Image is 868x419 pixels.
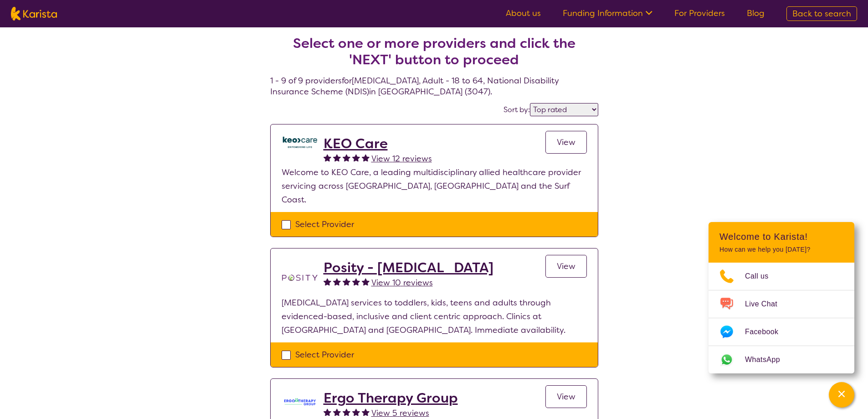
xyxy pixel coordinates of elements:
a: About us [506,8,541,19]
img: fullstar [362,408,370,416]
img: fullstar [352,408,360,416]
img: fullstar [333,408,341,416]
img: j2t6pnkwm7fb0fx62ebc.jpg [282,390,318,413]
p: [MEDICAL_DATA] services to toddlers, kids, teens and adults through evidenced-based, inclusive an... [282,296,587,337]
img: fullstar [343,278,350,285]
a: View 12 reviews [371,152,432,166]
p: How can we help you [DATE]? [719,246,843,253]
img: fullstar [324,154,331,161]
span: View 12 reviews [371,153,432,164]
img: fullstar [333,154,341,161]
ul: Choose channel [709,263,854,373]
a: View 10 reviews [371,276,433,290]
span: WhatsApp [745,353,791,367]
button: Channel Menu [829,382,854,408]
span: View 5 reviews [371,408,429,419]
img: fullstar [324,408,331,416]
a: View [545,385,587,408]
img: fullstar [362,154,370,161]
span: View [557,391,575,402]
a: Posity - [MEDICAL_DATA] [324,259,493,276]
a: Ergo Therapy Group [324,390,458,406]
h2: Welcome to Karista! [719,231,843,242]
span: View [557,137,575,148]
a: KEO Care [324,135,432,152]
a: Back to search [786,6,857,21]
img: fullstar [362,278,370,285]
img: fullstar [352,154,360,161]
a: View [545,255,587,278]
img: t1bslo80pcylnzwjhndq.png [282,259,318,296]
h2: Select one or more providers and click the 'NEXT' button to proceed [281,35,587,68]
span: Facebook [745,325,789,339]
img: fullstar [352,278,360,285]
img: fullstar [333,278,341,285]
h4: 1 - 9 of 9 providers for [MEDICAL_DATA] , Adult - 18 to 64 , National Disability Insurance Scheme... [270,13,598,97]
span: View [557,261,575,272]
span: Back to search [792,8,851,19]
a: View [545,131,587,154]
a: For Providers [674,8,725,19]
a: Web link opens in a new tab. [709,346,854,373]
span: Call us [745,269,780,283]
img: a39ze0iqsfmbvtwnthmw.png [282,135,318,149]
span: View 10 reviews [371,277,433,288]
span: Live Chat [745,297,788,311]
a: Blog [747,8,765,19]
img: Karista logo [11,7,57,21]
img: fullstar [324,278,331,285]
a: Funding Information [563,8,652,19]
img: fullstar [343,154,350,161]
p: Welcome to KEO Care, a leading multidisciplinary allied healthcare provider servicing across [GEO... [282,166,587,207]
div: Channel Menu [709,222,854,373]
img: fullstar [343,408,350,416]
label: Sort by: [503,105,530,114]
